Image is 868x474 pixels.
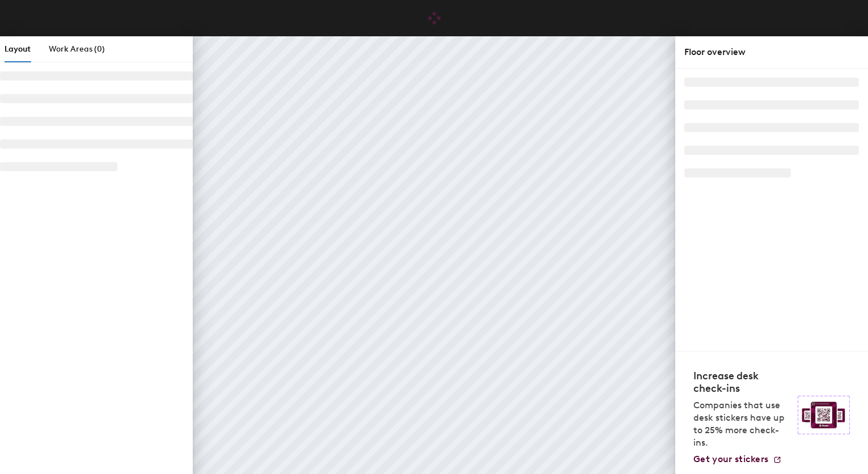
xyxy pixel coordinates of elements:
[49,44,105,54] span: Work Areas (0)
[684,45,859,59] div: Floor overview
[693,454,782,465] a: Get your stickers
[693,370,791,395] h4: Increase desk check-ins
[693,454,768,464] span: Get your stickers
[5,44,31,54] span: Layout
[693,399,791,449] p: Companies that use desk stickers have up to 25% more check-ins.
[798,396,850,434] img: Sticker logo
